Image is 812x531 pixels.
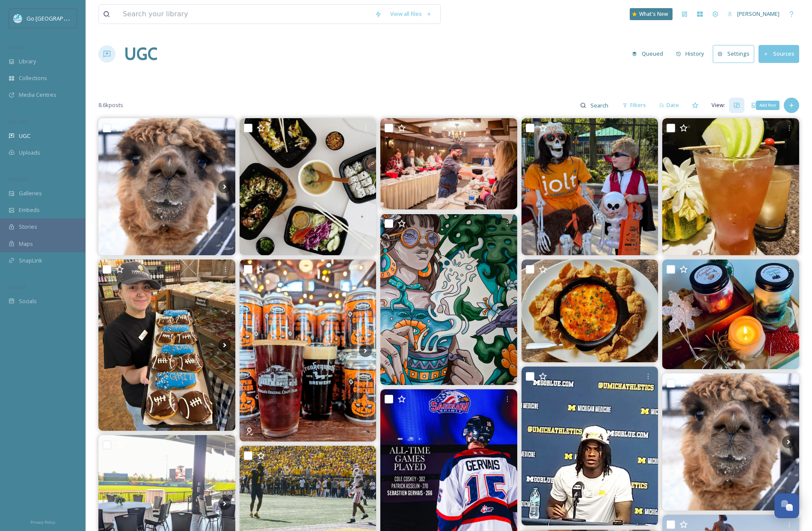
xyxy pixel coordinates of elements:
button: Open Chat [774,493,799,518]
img: 🥳 🎃 We had a Zoo Boo barnyard birthday bash happening this weekend as our charming and shy Alpaca... [98,118,235,255]
img: 🥳 🎃 We had a Zoo Boo barnyard birthday bash happening this weekend as our charming and shy Alpaca... [662,373,799,510]
img: It’s a beautiful, sunny Sunday! ☀️ The perfect day for apple picking, wagon rides, and goat snugg... [98,260,235,431]
a: History [672,45,713,62]
img: Have you tried this week's #drinkoftheweek? 🍎 🍏 [662,118,799,255]
img: It’s tiiiiime(insert Mariah Carey vocals here)…🎶🎄✨ Ready or not, here they come! Winter scents ar... [662,260,799,369]
div: Add Post [756,101,779,110]
span: Library [19,57,36,66]
input: Search [586,97,614,114]
span: Socials [19,297,37,305]
span: WIDGETS [9,176,28,182]
img: Soak up every bit of free time this Sunday and let Maru handle the cooking! 🥢 Use code SUNDAYSUSH... [240,118,376,255]
span: Uploads [19,149,40,157]
span: Stories [19,223,37,231]
button: Settings [713,45,754,63]
span: 8.6k posts [98,101,123,109]
img: Another solid game by Michigan QB Bryce Underwood against the Wisconsin Badgers. 19bryce.__ 19/28... [522,367,658,525]
button: History [672,45,709,62]
span: SnapLink [19,257,42,265]
img: Opening day of Zoo Boo was BOO-tiful! And if cuteness was candy, yesterday would’ve been a sugar ... [522,118,658,255]
span: Go [GEOGRAPHIC_DATA] [27,14,90,22]
span: SOCIALS [9,284,26,290]
span: Media Centres [19,91,56,99]
a: UGC [124,41,157,67]
a: [PERSON_NAME] [723,6,784,22]
img: 🦀 National Seafood Month Feature! Dive into our Crab Rangoon Dip — warm, creamy crab, orange chil... [522,260,658,362]
span: Embeds [19,206,40,214]
span: Privacy Policy [30,519,55,525]
img: 🎄 Holiday Magic Starts Here! ✨ As the festive season approaches, step inside Zehnder’s and discov... [380,118,517,209]
a: View all files [386,6,436,22]
a: Privacy Policy [30,516,55,527]
span: View: [711,101,725,109]
button: Sources [759,45,799,63]
span: MEDIA [9,44,24,51]
span: COLLECT [9,119,27,125]
a: Settings [713,45,759,63]
img: GoGreatLogo_MISkies_RegionalTrails%20%281%29.png [14,14,22,23]
span: Maps [19,240,33,248]
input: Search your library [119,5,370,24]
img: Pumpkin in a pint glass + Pumpkin AND a pint glass 🎃🍺 Pumpkin season is certainly upon us! For a ... [240,260,376,441]
span: Date [667,101,679,109]
span: [PERSON_NAME] [737,10,779,18]
img: Start your week off strong with a visit to Legacy Coffee House ☕ Whether you need a quick pick-me... [380,214,517,385]
span: Collections [19,74,47,82]
span: Filters [630,101,646,109]
span: UGC [19,132,30,140]
a: Queued [628,45,672,62]
a: What's New [630,8,673,20]
button: Queued [628,45,667,62]
span: Galleries [19,189,42,197]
